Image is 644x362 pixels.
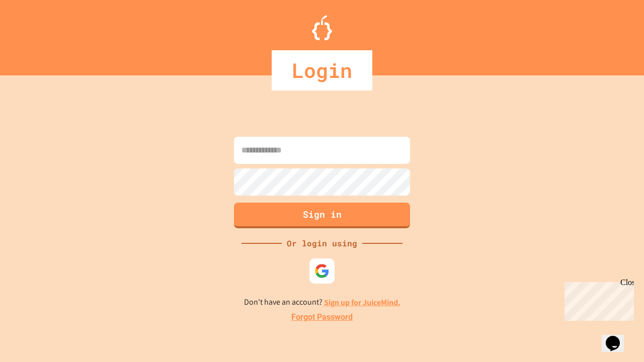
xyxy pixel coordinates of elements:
div: Login [272,50,372,90]
img: google-icon.svg [314,263,330,279]
p: Don't have an account? [244,296,400,309]
button: Sign in [234,203,410,228]
a: Forgot Password [291,311,353,323]
iframe: chat widget [560,278,634,321]
div: Chat with us now!Close [4,4,69,64]
a: Sign up for JuiceMind. [324,297,400,308]
iframe: chat widget [602,322,634,352]
img: Logo.svg [312,15,332,40]
div: Or login using [282,237,362,249]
